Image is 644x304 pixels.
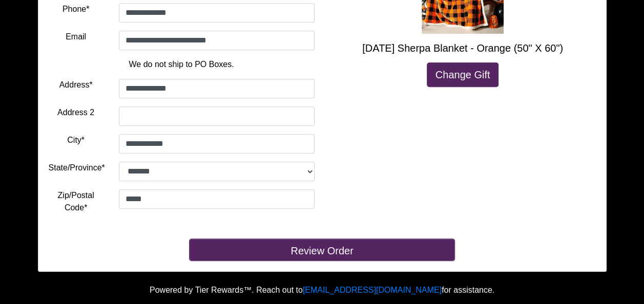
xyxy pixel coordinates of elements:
[49,189,103,214] label: Zip/Postal Code*
[189,238,455,261] button: Review Order
[303,286,442,294] a: [EMAIL_ADDRESS][DOMAIN_NAME]
[66,31,86,43] label: Email
[150,286,494,294] span: Powered by Tier Rewards™. Reach out to for assistance.
[59,79,93,91] label: Address*
[427,62,499,87] a: Change Gift
[63,3,90,15] label: Phone*
[56,58,307,71] p: We do not ship to PO Boxes.
[57,106,94,119] label: Address 2
[49,162,105,174] label: State/Province*
[67,134,85,146] label: City*
[330,42,596,54] h5: [DATE] Sherpa Blanket - Orange (50" X 60")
